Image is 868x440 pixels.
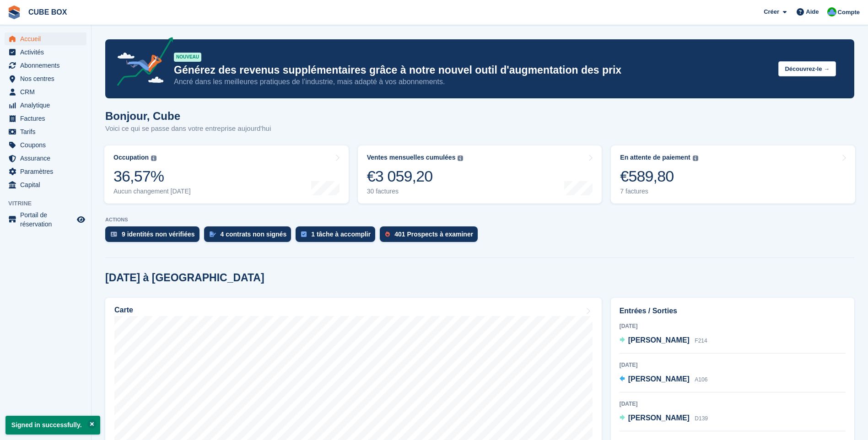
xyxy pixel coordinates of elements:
span: Paramètres [20,165,75,178]
a: menu [5,46,86,59]
span: Analytique [20,99,75,112]
img: stora-icon-8386f47178a22dfd0bd8f6a31ec36ba5ce8667c1dd55bd0f319d3a0aa187defe.svg [7,5,21,19]
div: 1 tâche à accomplir [311,231,371,238]
div: 9 identités non vérifiées [122,231,195,238]
div: 401 Prospects à examiner [394,231,473,238]
a: menu [5,178,86,191]
div: En attente de paiement [620,154,690,161]
a: menu [5,165,86,178]
div: 7 factures [620,188,698,195]
a: menu [5,152,86,165]
span: Tarifs [20,125,75,138]
a: En attente de paiement €589,80 7 factures [611,145,855,204]
span: Portail de réservation [20,210,75,229]
a: Boutique d'aperçu [75,214,86,225]
img: icon-info-grey-7440780725fd019a000dd9b08b2336e03edf1995a4989e88bcd33f0948082b44.svg [458,156,463,161]
button: Découvrez-le → [778,61,836,76]
p: Signed in successfully. [5,416,100,435]
a: menu [5,125,86,138]
img: price-adjustments-announcement-icon-8257ccfd72463d97f412b2fc003d46551f7dbcb40ab6d574587a9cd5c0d94... [109,37,173,89]
span: Nos centres [20,72,75,85]
span: Capital [20,178,75,191]
span: [PERSON_NAME] [628,414,690,422]
a: 401 Prospects à examiner [380,226,482,247]
span: Assurance [20,152,75,165]
span: Abonnements [20,59,75,72]
div: Ventes mensuelles cumulées [367,154,456,161]
h2: [DATE] à [GEOGRAPHIC_DATA] [105,272,264,284]
span: Accueil [20,32,75,45]
a: Occupation 36,57% Aucun changement [DATE] [104,145,349,204]
span: F214 [695,338,707,344]
a: menu [5,210,86,229]
span: [PERSON_NAME] [628,336,690,344]
div: [DATE] [620,322,846,330]
img: contract_signature_icon-13c848040528278c33f63329250d36e43548de30e8caae1d1a13099fd9432cc5.svg [210,231,216,237]
p: ACTIONS [105,217,854,223]
span: A106 [695,376,707,383]
a: Ventes mensuelles cumulées €3 059,20 30 factures [358,145,602,204]
span: Activités [20,46,75,59]
p: Ancré dans les meilleures pratiques de l’industrie, mais adapté à vos abonnements. [174,77,771,87]
p: Voici ce qui se passe dans votre entreprise aujourd'hui [105,123,271,134]
div: [DATE] [620,361,846,369]
a: menu [5,99,86,112]
span: Aide [806,7,819,16]
span: Factures [20,112,75,125]
img: Cube Box [827,7,836,16]
div: 36,57% [113,167,191,186]
div: €3 059,20 [367,167,464,186]
div: €589,80 [620,167,698,186]
img: prospect-51fa495bee0391a8d652442698ab0144808aea92771e9ea1ae160a38d050c398.svg [385,231,390,237]
div: 30 factures [367,188,464,195]
a: [PERSON_NAME] D139 [620,413,708,424]
h2: Carte [114,306,133,314]
span: CRM [20,86,75,98]
a: menu [5,139,86,151]
div: Occupation [113,154,149,161]
h2: Entrées / Sorties [620,306,846,317]
img: verify_identity-adf6edd0f0f0b5bbfe63781bf79b02c33cf7c696d77639b501bdc392416b5a36.svg [111,231,117,237]
div: NOUVEAU [174,53,201,62]
p: Générez des revenus supplémentaires grâce à notre nouvel outil d'augmentation des prix [174,64,771,77]
span: [PERSON_NAME] [628,375,690,383]
a: [PERSON_NAME] A106 [620,374,708,386]
img: icon-info-grey-7440780725fd019a000dd9b08b2336e03edf1995a4989e88bcd33f0948082b44.svg [693,156,698,161]
span: Coupons [20,139,75,151]
a: menu [5,59,86,72]
a: CUBE BOX [25,5,70,20]
div: 4 contrats non signés [221,231,287,238]
a: menu [5,32,86,45]
a: menu [5,72,86,85]
span: Créer [764,7,779,16]
h1: Bonjour, Cube [105,110,271,122]
a: 4 contrats non signés [204,226,296,247]
span: Vitrine [8,199,91,208]
img: icon-info-grey-7440780725fd019a000dd9b08b2336e03edf1995a4989e88bcd33f0948082b44.svg [151,156,156,161]
a: menu [5,86,86,98]
div: Aucun changement [DATE] [113,188,191,195]
span: Compte [838,8,860,17]
a: menu [5,112,86,125]
div: [DATE] [620,400,846,408]
a: 1 tâche à accomplir [296,226,380,247]
img: task-75834270c22a3079a89374b754ae025e5fb1db73e45f91037f5363f120a921f8.svg [301,231,307,237]
a: [PERSON_NAME] F214 [620,335,707,347]
a: 9 identités non vérifiées [105,226,204,247]
span: D139 [695,415,708,422]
